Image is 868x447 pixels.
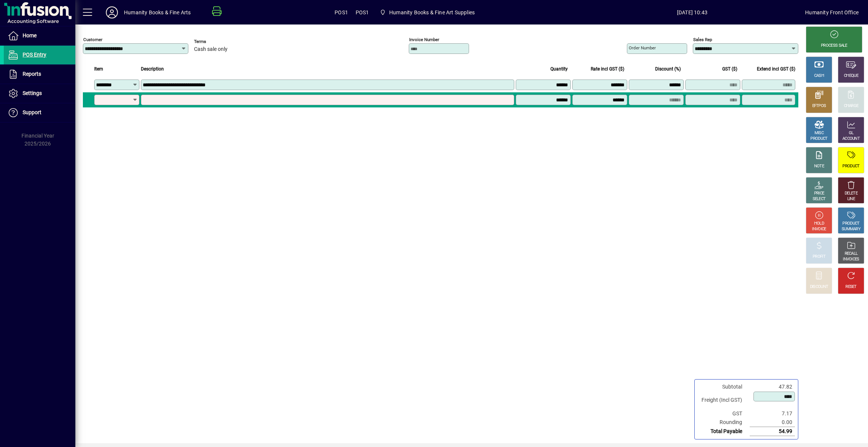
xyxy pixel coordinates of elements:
span: Support [23,109,41,115]
span: Extend incl GST ($) [757,65,795,73]
div: PRODUCT [842,164,859,169]
div: PROCESS SALE [821,43,847,49]
span: Humanity Books & Fine Art Supplies [389,6,475,18]
a: Settings [4,84,75,103]
div: PROFIT [813,254,825,260]
td: 47.82 [750,383,795,391]
td: 54.99 [750,427,795,436]
div: DELETE [845,191,857,196]
a: Home [4,26,75,45]
div: CASH [814,73,824,79]
td: Subtotal [698,383,750,391]
td: 0.00 [750,418,795,427]
div: CHARGE [844,103,859,109]
div: DISCOUNT [810,284,828,290]
div: Humanity Front Office [805,6,859,18]
mat-label: Invoice number [409,37,439,42]
span: Item [94,65,103,73]
td: GST [698,409,750,418]
div: MISC [815,130,824,136]
div: RESET [845,284,857,290]
div: GL [849,130,854,136]
span: Terms [194,39,239,44]
span: Home [23,32,37,38]
span: Description [141,65,164,73]
span: Quantity [550,65,568,73]
button: Profile [100,6,124,19]
div: INVOICES [843,257,859,262]
span: Reports [23,71,41,77]
a: Support [4,103,75,122]
div: INVOICE [812,227,826,232]
div: RECALL [845,251,858,257]
div: LINE [847,196,855,202]
mat-label: Order number [629,45,656,51]
mat-label: Sales rep [693,37,712,42]
div: HOLD [814,221,824,227]
span: Settings [23,90,42,96]
a: Reports [4,65,75,84]
div: CHEQUE [844,73,858,79]
td: Total Payable [698,427,750,436]
div: PRICE [814,191,824,196]
div: ACCOUNT [842,136,860,142]
div: Humanity Books & Fine Arts [124,6,191,18]
div: SELECT [813,196,826,202]
span: Rate incl GST ($) [591,65,624,73]
div: EFTPOS [812,103,826,109]
span: POS1 [335,6,348,18]
div: PRODUCT [810,136,827,142]
mat-label: Customer [83,37,102,42]
td: 7.17 [750,409,795,418]
span: Humanity Books & Fine Art Supplies [377,6,478,19]
div: NOTE [814,164,824,169]
span: POS1 [356,6,369,18]
td: Freight (Incl GST) [698,391,750,409]
td: Rounding [698,418,750,427]
span: Discount (%) [655,65,681,73]
div: PRODUCT [842,221,859,227]
span: GST ($) [722,65,737,73]
div: SUMMARY [842,227,860,232]
span: Cash sale only [194,46,228,52]
span: POS Entry [23,52,46,58]
span: [DATE] 10:43 [579,6,805,18]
